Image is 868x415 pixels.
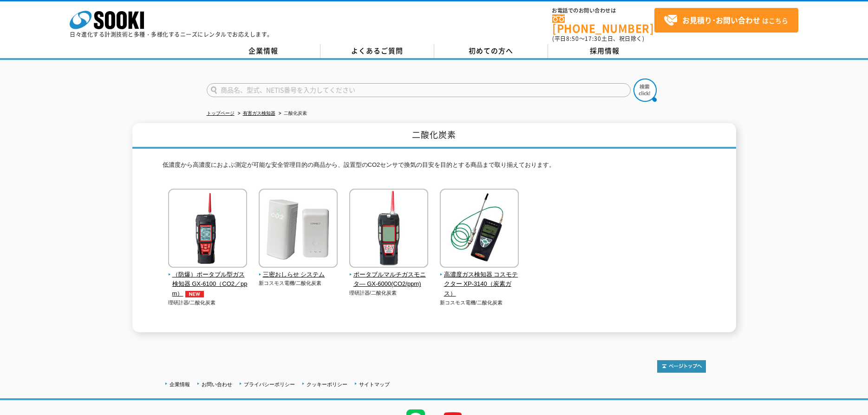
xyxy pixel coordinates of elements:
a: サイトマップ [359,382,390,387]
a: 採用情報 [548,44,662,58]
img: 三密おしらせ システム [259,189,338,270]
a: 有害ガス検知器 [243,111,275,116]
a: よくあるご質問 [320,44,434,58]
img: トップページへ [657,360,706,373]
p: 新コスモス電機/二酸化炭素 [440,299,519,307]
span: 初めての方へ [469,46,513,56]
img: 高濃度ガス検知器 コスモテクター XP-3140（炭素ガス） [440,189,519,270]
span: ポータブルマルチガスモニタ― GX-6000(CO2/ppm) [349,270,429,290]
a: （防爆）ポータブル型ガス検知器 GX-6100（CO2／ppm）NEW [168,261,248,299]
span: (平日 ～ 土日、祝日除く) [552,34,644,43]
span: 17:30 [585,34,601,43]
img: （防爆）ポータブル型ガス検知器 GX-6100（CO2／ppm） [168,189,247,270]
a: トップページ [207,111,235,116]
a: 初めての方へ [434,44,548,58]
img: ポータブルマルチガスモニタ― GX-6000(CO2/ppm) [349,189,428,270]
a: クッキーポリシー [307,382,347,387]
p: 理研計器/二酸化炭素 [349,289,429,297]
a: お見積り･お問い合わせはこちら [654,8,798,33]
a: 高濃度ガス検知器 コスモテクター XP-3140（炭素ガス） [440,261,519,299]
li: 二酸化炭素 [277,109,307,119]
span: 三密おしらせ システム [259,270,338,280]
p: 低濃度から高濃度におよぶ測定が可能な安全管理目的の商品から、設置型のCO2センサで換気の目安を目的とする商品まで取り揃えております。 [163,160,706,175]
span: 高濃度ガス検知器 コスモテクター XP-3140（炭素ガス） [440,270,519,299]
h1: 二酸化炭素 [132,123,736,149]
span: お電話でのお問い合わせは [552,8,654,13]
span: （防爆）ポータブル型ガス検知器 GX-6100（CO2／ppm） [168,270,248,299]
img: btn_search.png [633,79,657,102]
p: 新コスモス電機/二酸化炭素 [259,279,338,287]
a: プライバシーポリシー [244,382,295,387]
a: 三密おしらせ システム [259,261,338,280]
input: 商品名、型式、NETIS番号を入力してください [207,83,631,97]
p: 日々進化する計測技術と多種・多様化するニーズにレンタルでお応えします。 [70,32,273,37]
a: 企業情報 [170,382,190,387]
a: ポータブルマルチガスモニタ― GX-6000(CO2/ppm) [349,261,429,289]
span: 8:50 [566,34,579,43]
a: [PHONE_NUMBER] [552,14,654,33]
p: 理研計器/二酸化炭素 [168,299,248,307]
span: はこちら [664,13,788,27]
a: お問い合わせ [202,382,232,387]
img: NEW [183,291,206,297]
strong: お見積り･お問い合わせ [682,14,760,26]
a: 企業情報 [207,44,320,58]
